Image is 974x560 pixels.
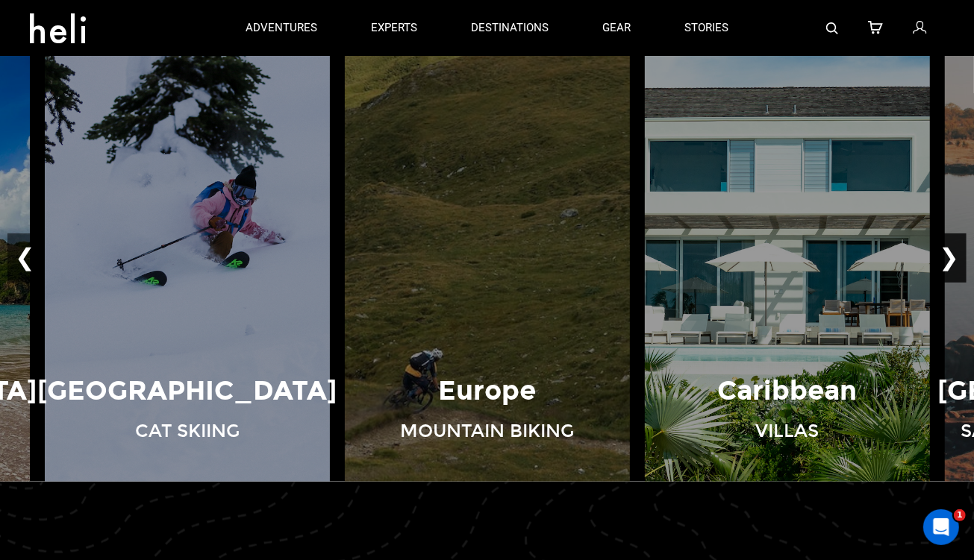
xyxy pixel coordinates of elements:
p: Villas [756,418,820,444]
p: Mountain Biking [401,418,575,444]
button: ❯ [931,233,967,283]
p: [GEOGRAPHIC_DATA] [38,372,337,410]
p: destinations [471,20,549,36]
img: search-bar-icon.svg [826,22,838,34]
span: 1 [954,509,966,521]
p: experts [371,20,417,36]
p: Caribbean [718,372,858,410]
p: adventures [246,20,317,36]
p: Europe [439,372,537,410]
button: ❮ [7,233,43,283]
iframe: Intercom live chat [923,509,959,545]
p: Cat Skiing [135,418,240,444]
